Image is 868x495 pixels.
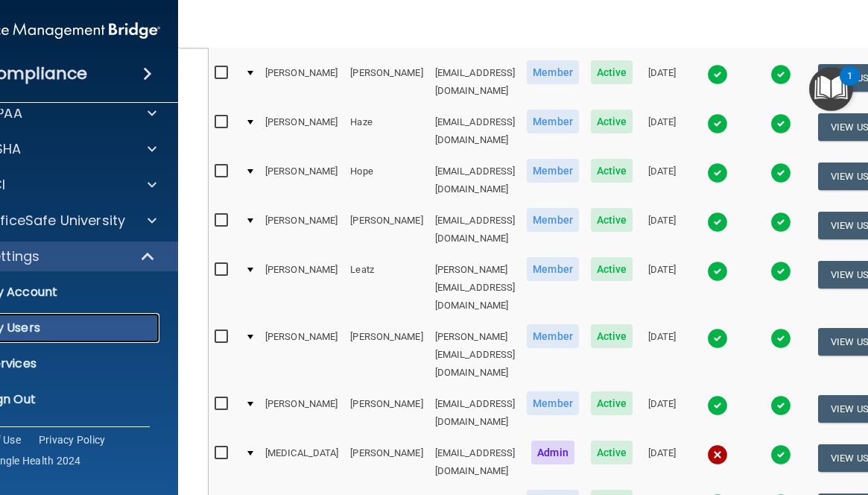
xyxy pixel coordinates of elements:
span: Active [591,208,633,232]
td: [DATE] [639,205,685,254]
td: [PERSON_NAME] [259,107,344,156]
td: [DATE] [639,388,685,438]
td: [DATE] [639,57,685,107]
td: [PERSON_NAME] [259,388,344,438]
img: tick.e7d51cea.svg [770,444,791,465]
span: Active [591,257,633,281]
img: tick.e7d51cea.svg [707,64,728,85]
span: Admin [531,441,574,464]
td: [DATE] [639,438,685,487]
td: [DATE] [639,254,685,321]
span: Active [591,324,633,348]
span: Active [591,441,633,464]
img: tick.e7d51cea.svg [770,113,791,134]
img: tick.e7d51cea.svg [770,261,791,282]
td: [PERSON_NAME] [344,57,428,107]
td: [EMAIL_ADDRESS][DOMAIN_NAME] [429,156,522,205]
td: [PERSON_NAME] [259,254,344,321]
img: tick.e7d51cea.svg [707,113,728,134]
td: [EMAIL_ADDRESS][DOMAIN_NAME] [429,388,522,438]
td: [EMAIL_ADDRESS][DOMAIN_NAME] [429,205,522,254]
span: Active [591,110,633,133]
td: [DATE] [639,156,685,205]
img: tick.e7d51cea.svg [770,328,791,349]
td: [PERSON_NAME] [344,205,428,254]
td: Hope [344,156,428,205]
img: tick.e7d51cea.svg [707,395,728,416]
td: Haze [344,107,428,156]
td: Leatz [344,254,428,321]
span: Active [591,391,633,415]
td: [PERSON_NAME] [259,321,344,388]
td: [EMAIL_ADDRESS][DOMAIN_NAME] [429,438,522,487]
img: tick.e7d51cea.svg [770,163,791,183]
img: tick.e7d51cea.svg [707,261,728,282]
img: tick.e7d51cea.svg [770,64,791,85]
span: Member [527,391,579,415]
span: Member [527,60,579,84]
td: [PERSON_NAME] [344,321,428,388]
td: [DATE] [639,107,685,156]
td: [EMAIL_ADDRESS][DOMAIN_NAME] [429,57,522,107]
img: tick.e7d51cea.svg [770,395,791,416]
img: tick.e7d51cea.svg [707,163,728,183]
a: Privacy Policy [39,432,106,447]
div: 1 [847,76,852,95]
span: Member [527,159,579,183]
button: Open Resource Center, 1 new notification [809,67,853,111]
img: tick.e7d51cea.svg [770,212,791,233]
span: Member [527,208,579,232]
span: Member [527,110,579,133]
td: [DATE] [639,321,685,388]
span: Active [591,159,633,183]
td: [PERSON_NAME] [344,438,428,487]
img: tick.e7d51cea.svg [707,212,728,233]
span: Member [527,257,579,281]
td: [PERSON_NAME] [344,388,428,438]
td: [MEDICAL_DATA] [259,438,344,487]
span: Active [591,60,633,84]
td: [PERSON_NAME][EMAIL_ADDRESS][DOMAIN_NAME] [429,321,522,388]
img: tick.e7d51cea.svg [707,328,728,349]
td: [PERSON_NAME] [259,156,344,205]
td: [PERSON_NAME][EMAIL_ADDRESS][DOMAIN_NAME] [429,254,522,321]
img: cross.ca9f0e7f.svg [707,444,728,465]
td: [PERSON_NAME] [259,205,344,254]
span: Member [527,324,579,348]
td: [PERSON_NAME] [259,57,344,107]
td: [EMAIL_ADDRESS][DOMAIN_NAME] [429,107,522,156]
